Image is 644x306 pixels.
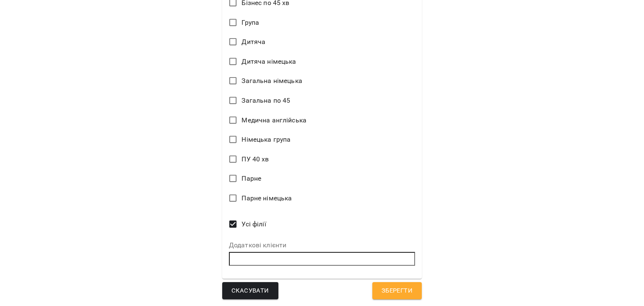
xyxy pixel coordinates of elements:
[241,174,261,184] span: Парне
[241,219,266,229] span: Усі філії
[241,76,302,86] span: Загальна німецька
[241,57,296,67] span: Дитяча німецька
[372,282,422,300] button: Зберегти
[382,285,413,296] span: Зберегти
[241,193,292,203] span: Парне німецька
[241,96,290,106] span: Загальна по 45
[231,285,269,296] span: Скасувати
[241,37,265,47] span: Дитяча
[241,115,306,125] span: Медична англійська
[241,18,259,28] span: Група
[229,242,415,249] label: Додаткові клієнти
[241,135,291,145] span: Німецька група
[222,282,278,300] button: Скасувати
[241,154,269,164] span: ПУ 40 хв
